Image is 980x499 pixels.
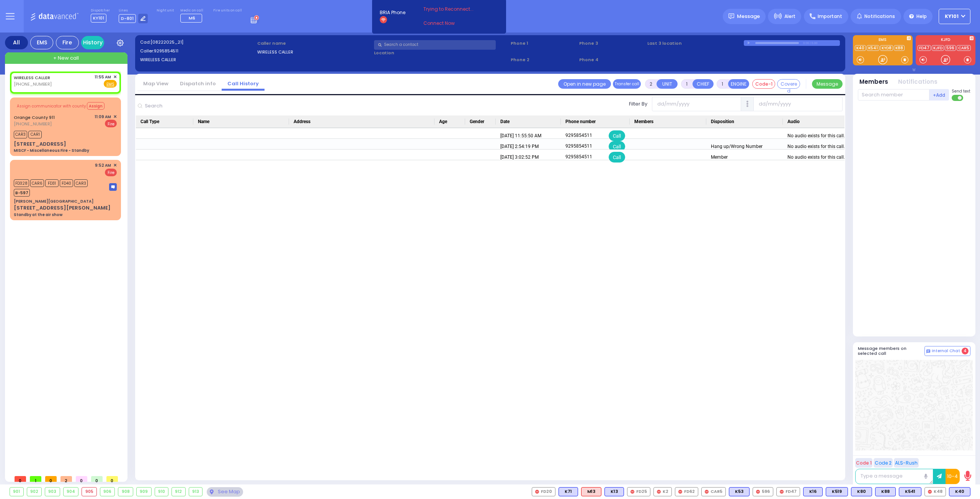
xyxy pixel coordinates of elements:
[95,114,111,120] span: 11:09 AM
[14,114,55,120] a: Orange County 911
[535,490,539,494] img: red-radio-icon.svg
[756,490,760,494] img: red-radio-icon.svg
[100,488,115,496] div: 906
[157,8,174,13] label: Night unit
[864,13,895,20] span: Notifications
[609,130,625,141] div: Call
[705,490,709,494] img: red-radio-icon.svg
[826,487,848,496] div: K519
[945,45,956,51] a: 596
[604,487,624,496] div: K13
[470,119,484,124] span: Gender
[207,487,243,497] div: See map
[851,487,872,496] div: K80
[728,13,734,19] img: message.svg
[581,487,601,496] div: M13
[532,487,555,496] div: FD20
[899,487,921,496] div: BLS
[140,48,255,54] label: Caller:
[30,179,44,187] span: CAR6
[109,183,117,191] img: message-box.svg
[142,99,247,113] input: Search
[752,79,775,89] button: Code-1
[76,476,87,482] span: 0
[198,119,209,124] span: Name
[60,476,72,482] span: 2
[737,13,760,20] span: Message
[945,13,959,20] span: KY101
[558,79,611,89] a: Open in new page
[932,45,944,51] a: KJFD
[213,8,242,13] label: Fire units on call
[17,103,86,109] span: Assign communicator with county
[423,6,484,13] span: Trying to Reconnect...
[711,119,734,124] span: Disposition
[137,488,151,496] div: 909
[155,488,168,496] div: 910
[855,458,872,468] button: Code 1
[105,120,117,127] span: Fire
[855,45,866,51] a: K40
[222,80,265,87] a: Call History
[119,8,148,13] label: Lines
[706,139,783,154] div: Hang up/Wrong Number
[894,458,919,468] button: ALS-Rush
[818,13,842,20] span: Important
[511,57,577,63] span: Phone 2
[729,487,750,496] div: BLS
[565,152,592,163] div: 9295854511
[150,39,183,45] span: [08222025_21]
[14,131,27,138] span: CAR3
[137,80,174,87] a: Map View
[257,40,372,47] label: Caller name
[579,40,645,47] span: Phone 3
[874,458,893,468] button: Code 2
[113,114,117,120] span: ✕
[787,131,845,141] div: No audio exists for this call.
[701,487,726,496] div: CAR5
[787,152,845,162] div: No audio exists for this call.
[630,490,634,494] img: red-radio-icon.svg
[180,8,204,13] label: Medic on call
[91,8,110,13] label: Dispatcher
[858,89,929,101] input: Search member
[753,97,843,111] input: dd/mm/yyyy
[899,487,921,496] div: K541
[174,80,222,87] a: Dispatch info
[894,45,905,51] a: K88
[257,49,372,55] label: WIRELESS CALLER
[106,81,114,87] u: EMS
[119,14,136,23] span: D-801
[74,179,88,187] span: CAR3
[14,121,52,127] span: [PHONE_NUMBER]
[604,487,624,496] div: BLS
[30,11,81,21] img: Logo
[56,36,79,49] div: Fire
[14,75,50,81] a: WIRELESS CALLER
[579,57,645,63] span: Phone 4
[140,119,159,124] span: Call Type
[45,476,57,482] span: 0
[952,88,970,94] span: Send text
[928,490,932,494] img: red-radio-icon.svg
[294,119,310,124] span: Address
[693,79,714,89] button: CHIEF
[95,74,111,80] span: 11:55 AM
[496,128,561,143] div: [DATE] 11:55:50 AM
[91,14,106,23] span: KY101
[898,78,938,86] button: Notifications
[753,487,773,496] div: 596
[729,487,750,496] div: K53
[511,40,577,47] span: Phone 1
[657,490,661,494] img: red-radio-icon.svg
[776,487,800,496] div: FD47
[777,79,800,89] button: Covered
[706,150,783,165] div: Member
[14,204,111,212] div: [STREET_ADDRESS][PERSON_NAME]
[634,119,653,124] span: Members
[81,36,104,49] a: History
[678,490,682,494] img: red-radio-icon.svg
[154,48,178,54] span: 9295854511
[853,38,913,43] label: EMS
[939,9,970,24] button: KY101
